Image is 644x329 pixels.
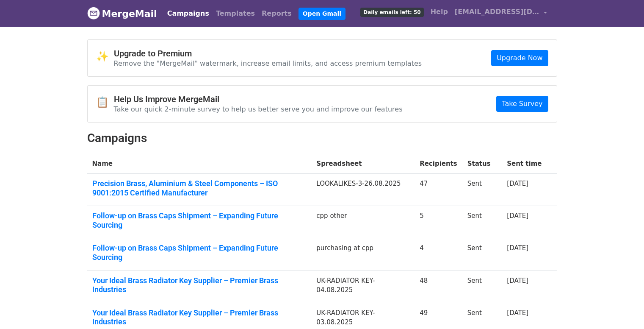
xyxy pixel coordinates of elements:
[87,131,557,145] h2: Campaigns
[311,174,415,206] td: LOOKALIKES-3-26.08.2025
[114,105,403,114] p: Take our quick 2-minute survey to help us better serve you and improve our features
[164,5,213,22] a: Campaigns
[462,206,502,238] td: Sent
[87,5,157,22] a: MergeMail
[415,206,462,238] td: 5
[507,277,528,284] a: [DATE]
[311,206,415,238] td: cpp other
[213,5,258,22] a: Templates
[502,154,547,174] th: Sent time
[415,174,462,206] td: 47
[507,212,528,220] a: [DATE]
[299,8,345,20] a: Open Gmail
[462,174,502,206] td: Sent
[451,3,550,23] a: [EMAIL_ADDRESS][DOMAIN_NAME]
[311,154,415,174] th: Spreadsheet
[258,5,295,22] a: Reports
[415,270,462,303] td: 48
[357,3,427,20] a: Daily emails left: 50
[92,308,307,326] a: Your Ideal Brass Radiator Key Supplier – Premier Brass Industries
[311,270,415,303] td: UK-RADIATOR KEY-04.08.2025
[462,154,502,174] th: Status
[92,179,307,197] a: Precision Brass, Aluminium & Steel Components – ISO 9001:2015 Certified Manufacturer
[415,154,462,174] th: Recipients
[96,50,114,63] span: ✨
[427,3,451,20] a: Help
[462,270,502,303] td: Sent
[311,238,415,270] td: purchasing at cpp
[455,7,539,17] span: [EMAIL_ADDRESS][DOMAIN_NAME]
[462,238,502,270] td: Sent
[507,180,528,187] a: [DATE]
[114,94,403,104] h4: Help Us Improve MergeMail
[92,243,307,262] a: Follow-up on Brass Caps Shipment – Expanding Future Sourcing
[491,50,548,66] a: Upgrade Now
[114,59,422,68] p: Remove the "MergeMail" watermark, increase email limits, and access premium templates
[114,48,422,59] h4: Upgrade to Premium
[496,96,548,112] a: Take Survey
[92,276,307,294] a: Your Ideal Brass Radiator Key Supplier – Premier Brass Industries
[415,238,462,270] td: 4
[507,309,528,317] a: [DATE]
[92,211,307,229] a: Follow-up on Brass Caps Shipment – Expanding Future Sourcing
[87,154,312,174] th: Name
[507,244,528,252] a: [DATE]
[96,96,114,109] span: 📋
[360,8,423,17] span: Daily emails left: 50
[87,7,100,20] img: MergeMail logo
